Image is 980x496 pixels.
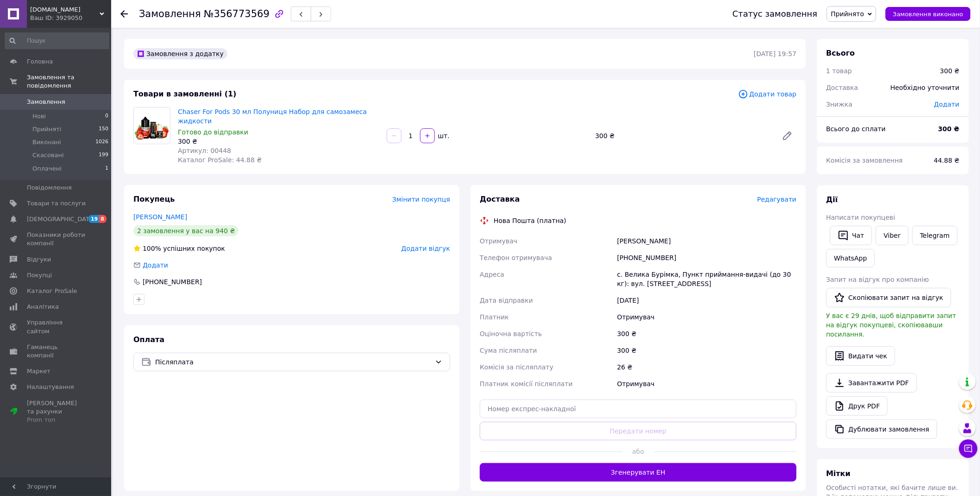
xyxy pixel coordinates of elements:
[480,254,552,261] span: Телефон отримувача
[940,66,960,76] div: 300 ₴
[616,292,798,309] div: [DATE]
[32,112,46,121] span: Нові
[105,112,108,121] span: 0
[934,157,960,164] span: 44.88 ₴
[831,10,864,18] span: Прийнято
[826,157,903,164] span: Комісія за замовлення
[5,32,109,49] input: Пошук
[826,396,888,416] a: Друк PDF
[480,400,797,418] input: Номер експрес-накладної
[27,416,86,424] div: Prom топ
[616,309,798,325] div: Отримувач
[616,325,798,342] div: 300 ₴
[178,137,379,146] div: 300 ₴
[32,151,64,159] span: Скасовані
[886,7,971,21] button: Замовлення виконано
[826,249,875,267] a: WhatsApp
[178,128,248,136] span: Готово до відправки
[876,226,908,245] a: Viber
[826,67,852,75] span: 1 товар
[826,125,886,133] span: Всього до сплати
[142,277,203,286] div: [PHONE_NUMBER]
[32,138,61,146] span: Виконані
[133,48,227,59] div: Замовлення з додатку
[480,237,517,245] span: Отримувач
[480,463,797,482] button: Згенерувати ЕН
[826,288,951,307] button: Скопіювати запит на відгук
[754,50,797,57] time: [DATE] 19:57
[178,156,262,164] span: Каталог ProSale: 44.88 ₴
[733,9,818,19] div: Статус замовлення
[616,249,798,266] div: [PHONE_NUMBER]
[826,101,853,108] span: Знижка
[27,343,86,360] span: Гаманець компанії
[830,226,872,245] button: Чат
[204,8,270,19] span: №356773569
[826,312,956,338] span: У вас є 29 днів, щоб відправити запит на відгук покупцеві, скопіювавши посилання.
[885,77,965,98] div: Необхідно уточнити
[826,195,838,204] span: Дії
[826,276,929,283] span: Запит на відгук про компанію
[133,213,187,221] a: [PERSON_NAME]
[826,346,895,366] button: Видати чек
[27,215,95,223] span: [DEMOGRAPHIC_DATA]
[27,399,86,425] span: [PERSON_NAME] та рахунки
[143,245,161,252] span: 100%
[826,373,917,393] a: Завантажити PDF
[133,225,239,236] div: 2 замовлення у вас на 940 ₴
[616,233,798,249] div: [PERSON_NAME]
[95,138,108,146] span: 1026
[32,165,62,173] span: Оплачені
[436,131,451,140] div: шт.
[616,342,798,359] div: 300 ₴
[27,271,52,280] span: Покупці
[155,357,431,367] span: Післяплата
[27,303,59,311] span: Аналітика
[30,14,111,22] div: Ваш ID: 3929050
[826,469,851,478] span: Мітки
[959,439,978,458] button: Чат з покупцем
[480,330,542,337] span: Оціночна вартість
[133,195,175,203] span: Покупець
[480,297,533,304] span: Дата відправки
[139,8,201,19] span: Замовлення
[616,359,798,375] div: 26 ₴
[27,231,86,248] span: Показники роботи компанії
[402,245,450,252] span: Додати відгук
[826,49,855,57] span: Всього
[27,73,111,90] span: Замовлення та повідомлення
[392,196,450,203] span: Змінити покупця
[27,318,86,335] span: Управління сайтом
[480,347,537,354] span: Сума післяплати
[826,214,895,221] span: Написати покупцеві
[99,215,107,223] span: 8
[738,89,797,99] span: Додати товар
[120,9,128,19] div: Повернутися назад
[178,147,231,154] span: Артикул: 00448
[133,335,164,344] span: Оплата
[27,98,65,106] span: Замовлення
[133,89,237,98] span: Товари в замовленні (1)
[27,255,51,264] span: Відгуки
[778,127,797,145] a: Редагувати
[134,108,170,144] img: Сhaser For Pods 30 мл Полуниця Набор для самозамеса жидкости
[757,196,797,203] span: Редагувати
[99,151,108,159] span: 199
[491,216,569,225] div: Нова Пошта (платна)
[622,447,654,456] span: або
[480,313,509,321] span: Платник
[480,271,504,278] span: Адреса
[105,165,108,173] span: 1
[99,125,108,134] span: 150
[591,129,774,142] div: 300 ₴
[826,84,858,91] span: Доставка
[934,101,960,108] span: Додати
[27,367,50,375] span: Маркет
[480,363,553,371] span: Комісія за післяплату
[912,226,958,245] a: Telegram
[27,383,74,391] span: Налаштування
[88,215,99,223] span: 19
[27,184,72,192] span: Повідомлення
[27,287,77,295] span: Каталог ProSale
[826,420,937,439] button: Дублювати замовлення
